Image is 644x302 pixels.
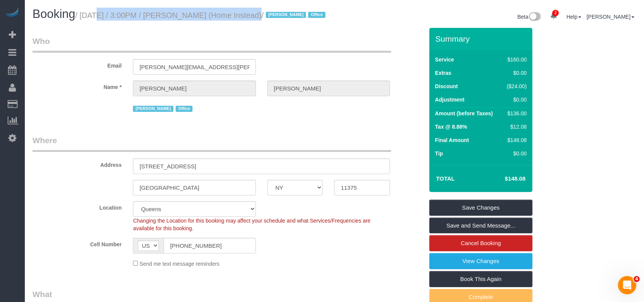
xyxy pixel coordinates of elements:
[435,123,467,131] label: Tax @ 8.88%
[504,56,527,63] div: $160.00
[436,175,455,182] strong: Total
[266,12,306,18] span: [PERSON_NAME]
[482,176,526,182] h4: $148.08
[429,253,532,269] a: View Changes
[518,14,541,20] a: Beta
[334,180,390,195] input: Zip Code
[587,14,634,20] a: [PERSON_NAME]
[133,106,173,112] span: [PERSON_NAME]
[32,7,75,21] span: Booking
[618,276,636,294] iframe: Intercom live chat
[435,56,454,63] label: Service
[435,96,464,103] label: Adjustment
[32,135,391,152] legend: Where
[528,12,541,22] img: New interface
[27,158,127,169] label: Address
[504,82,527,90] div: ($24.00)
[504,136,527,144] div: $148.08
[435,110,493,117] label: Amount (before Taxes)
[133,218,371,231] span: Changing the Location for this booking may affect your schedule and what Services/Frequencies are...
[133,180,256,195] input: City
[435,150,443,157] label: Tip
[504,110,527,117] div: $136.00
[75,11,328,19] small: / [DATE] / 3:00PM / [PERSON_NAME] (Home Instead)
[429,271,532,287] a: Book This Again
[504,150,527,157] div: $0.00
[504,69,527,77] div: $0.00
[262,11,328,19] span: /
[435,34,529,43] h3: Summary
[429,235,532,251] a: Cancel Booking
[139,261,219,267] span: Send me text message reminders
[163,238,256,254] input: Cell Number
[133,81,256,96] input: First Name
[552,10,559,16] span: 2
[504,123,527,131] div: $12.08
[634,276,640,282] span: 4
[435,69,451,77] label: Extras
[176,106,193,112] span: Office
[504,96,527,103] div: $0.00
[27,201,127,212] label: Location
[435,136,469,144] label: Final Amount
[32,36,391,53] legend: Who
[546,8,561,24] a: 2
[267,81,390,96] input: Last Name
[27,59,127,69] label: Email
[435,82,458,90] label: Discount
[27,238,127,248] label: Cell Number
[133,59,256,75] input: Email
[429,200,532,216] a: Save Changes
[566,14,581,20] a: Help
[308,12,325,18] span: Office
[429,218,532,234] a: Save and Send Message...
[5,8,20,18] img: Automaid Logo
[27,81,127,91] label: Name *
